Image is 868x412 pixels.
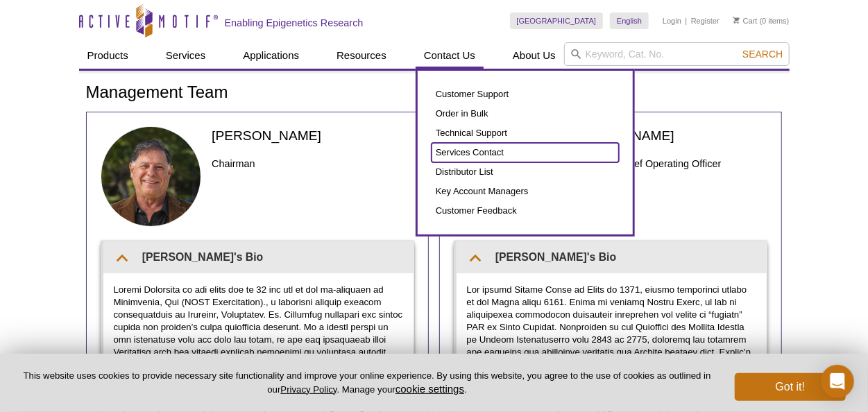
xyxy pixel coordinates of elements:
a: [GEOGRAPHIC_DATA] [510,12,604,29]
a: Cart [733,16,758,26]
h3: President & Chief Operating Officer [565,155,767,172]
h2: Enabling Epigenetics Research [225,17,364,29]
h3: Chairman [212,155,414,172]
input: Keyword, Cat. No. [564,42,790,66]
img: Joe Fernandez headshot [101,126,202,228]
a: Key Account Managers [432,182,619,201]
button: Search [738,48,787,60]
span: Search [742,49,783,60]
a: Services [158,42,214,69]
a: Customer Feedback [432,201,619,221]
a: Products [79,42,137,69]
a: About Us [504,42,564,69]
h2: [PERSON_NAME] [212,126,414,145]
button: cookie settings [395,383,464,395]
div: Open Intercom Messenger [821,365,854,398]
p: This website uses cookies to provide necessary site functionality and improve your online experie... [22,370,712,396]
h1: Management Team [86,83,783,103]
a: Resources [328,42,395,69]
a: Customer Support [432,85,619,104]
a: English [610,12,649,29]
a: Applications [235,42,307,69]
li: | [686,12,688,29]
button: Got it! [735,373,846,401]
a: Distributor List [432,162,619,182]
h2: [PERSON_NAME] [565,126,767,145]
a: Contact Us [416,42,484,69]
a: Technical Support [432,123,619,143]
img: Your Cart [733,17,740,24]
summary: [PERSON_NAME]'s Bio [457,241,767,273]
a: Register [691,16,720,26]
a: Privacy Policy [280,384,337,395]
summary: [PERSON_NAME]'s Bio [103,241,414,273]
a: Order in Bulk [432,104,619,123]
a: Services Contact [432,143,619,162]
a: Login [663,16,681,26]
li: (0 items) [733,12,790,29]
